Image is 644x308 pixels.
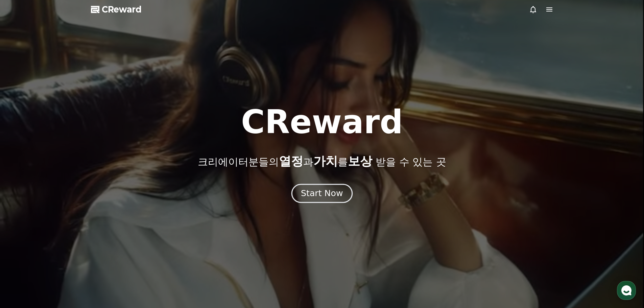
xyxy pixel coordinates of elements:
[198,155,446,168] p: 크리에이터분들의 과 를 받을 수 있는 곳
[45,214,87,231] a: 대화
[301,188,343,199] div: Start Now
[2,214,45,231] a: 홈
[62,225,70,230] span: 대화
[279,154,303,168] span: 열정
[21,224,25,230] span: 홈
[241,106,403,138] h1: CReward
[91,4,142,15] a: CReward
[348,154,372,168] span: 보상
[313,154,338,168] span: 가치
[102,4,142,15] span: CReward
[87,214,130,231] a: 설정
[293,191,351,197] a: Start Now
[104,224,113,230] span: 설정
[291,184,353,203] button: Start Now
